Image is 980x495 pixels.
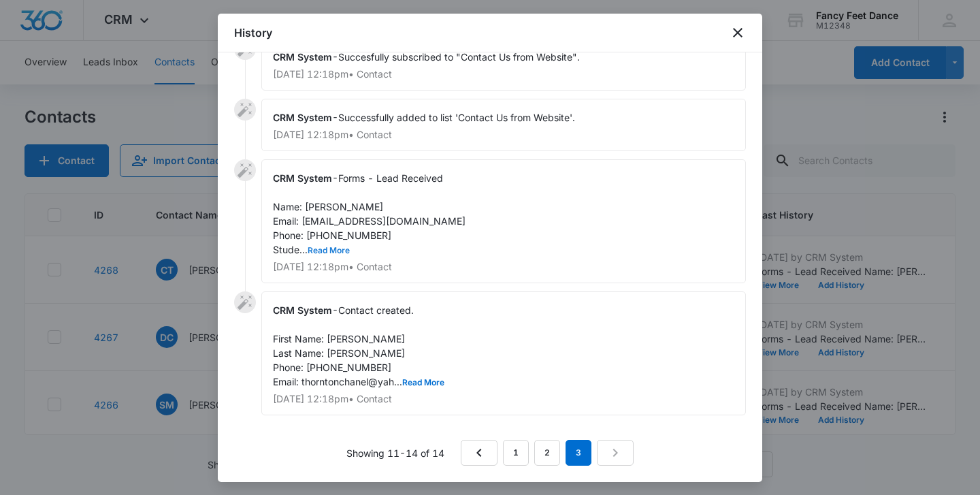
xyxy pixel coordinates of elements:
span: Succesfully subscribed to "Contact Us from Website". [338,51,580,63]
span: CRM System [273,304,332,316]
button: close [730,25,746,41]
div: - [261,291,746,415]
button: Read More [402,379,444,387]
p: Showing 11-14 of 14 [346,446,444,460]
em: 3 [566,440,591,466]
a: Page 2 [534,440,560,466]
nav: Pagination [461,440,634,466]
h1: History [234,25,272,41]
span: CRM System [273,112,332,123]
p: [DATE] 12:18pm • Contact [273,262,734,272]
a: Page 1 [503,440,529,466]
p: [DATE] 12:18pm • Contact [273,394,734,404]
p: [DATE] 12:18pm • Contact [273,69,734,79]
div: - [261,159,746,283]
div: - [261,38,746,91]
span: Successfully added to list 'Contact Us from Website'. [338,112,575,123]
span: Forms - Lead Received Name: [PERSON_NAME] Email: [EMAIL_ADDRESS][DOMAIN_NAME] Phone: [PHONE_NUMBE... [273,172,465,255]
a: Previous Page [461,440,497,466]
span: CRM System [273,51,332,63]
div: - [261,99,746,151]
span: Contact created. First Name: [PERSON_NAME] Last Name: [PERSON_NAME] Phone: [PHONE_NUMBER] Email: ... [273,304,444,387]
span: CRM System [273,172,332,184]
p: [DATE] 12:18pm • Contact [273,130,734,140]
button: Read More [308,246,350,255]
